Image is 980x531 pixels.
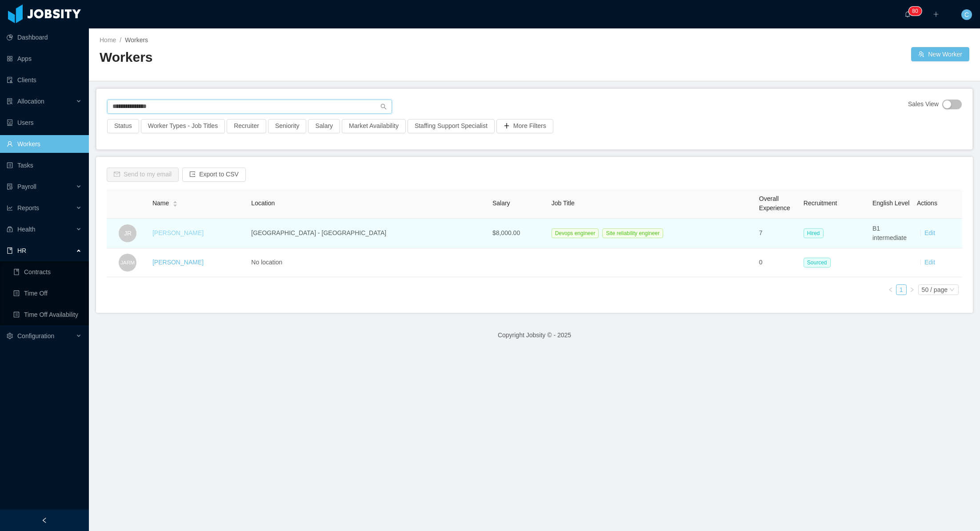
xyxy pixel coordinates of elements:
[756,248,800,277] td: 0
[7,28,82,46] a: icon: pie-chartDashboard
[904,11,911,17] i: icon: bell
[7,156,82,174] a: icon: profileTasks
[908,7,921,16] sup: 80
[922,285,948,295] div: 50 / page
[13,306,82,323] a: icon: profileTime Off Availability
[248,248,489,277] td: No location
[924,259,935,266] a: Edit
[908,100,939,109] span: Sales View
[949,287,955,293] i: icon: down
[173,203,178,206] i: icon: caret-down
[907,284,917,295] li: Next Page
[100,48,535,67] h2: Workers
[7,135,82,153] a: icon: userWorkers
[7,248,13,254] i: icon: book
[964,9,969,20] span: C
[804,200,837,207] span: Recruitment
[268,119,306,133] button: Seniority
[911,47,969,61] button: icon: usergroup-addNew Worker
[759,195,790,212] span: Overall Experience
[17,247,26,254] span: HR
[141,119,225,133] button: Worker Types - Job Titles
[182,168,246,182] button: icon: exportExport to CSV
[248,219,489,248] td: [GEOGRAPHIC_DATA] - [GEOGRAPHIC_DATA]
[13,284,82,302] a: icon: profileTime Off
[492,200,510,207] span: Salary
[251,200,275,207] span: Location
[7,184,13,190] i: icon: file-protect
[17,183,36,190] span: Payroll
[917,200,937,207] span: Actions
[152,229,204,236] a: [PERSON_NAME]
[380,104,387,110] i: icon: search
[107,119,139,133] button: Status
[173,200,178,203] i: icon: caret-up
[7,114,82,132] a: icon: robotUsers
[408,119,495,133] button: Staffing Support Specialist
[7,226,13,232] i: icon: medicine-box
[17,204,39,212] span: Reports
[7,205,13,211] i: icon: line-chart
[602,228,663,238] span: Site reliability engineer
[120,255,135,270] span: JARM
[7,98,13,104] i: icon: solution
[888,287,893,292] i: icon: left
[804,229,827,236] a: Hired
[552,228,599,238] span: Devops engineer
[17,98,44,105] span: Allocation
[912,7,915,16] p: 8
[17,332,54,339] span: Configuration
[492,229,520,236] span: $8,000.00
[308,119,340,133] button: Salary
[804,228,824,238] span: Hired
[915,7,918,16] p: 0
[152,199,169,208] span: Name
[152,259,204,266] a: [PERSON_NAME]
[496,119,553,133] button: icon: plusMore Filters
[924,229,935,236] a: Edit
[342,119,406,133] button: Market Availability
[17,226,35,233] span: Health
[120,36,121,44] span: /
[125,36,148,44] span: Workers
[7,71,82,89] a: icon: auditClients
[872,200,909,207] span: English Level
[896,285,906,295] a: 1
[13,263,82,281] a: icon: bookContracts
[933,11,939,17] i: icon: plus
[7,333,13,339] i: icon: setting
[100,36,116,44] a: Home
[804,259,834,266] a: Sourced
[552,200,575,207] span: Job Title
[227,119,266,133] button: Recruiter
[804,258,831,267] span: Sourced
[909,287,915,292] i: icon: right
[869,219,913,248] td: B1 intermediate
[885,284,896,295] li: Previous Page
[756,219,800,248] td: 7
[896,284,907,295] li: 1
[172,200,178,206] div: Sort
[89,320,980,351] footer: Copyright Jobsity © - 2025
[7,50,82,68] a: icon: appstoreApps
[124,224,132,242] span: JR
